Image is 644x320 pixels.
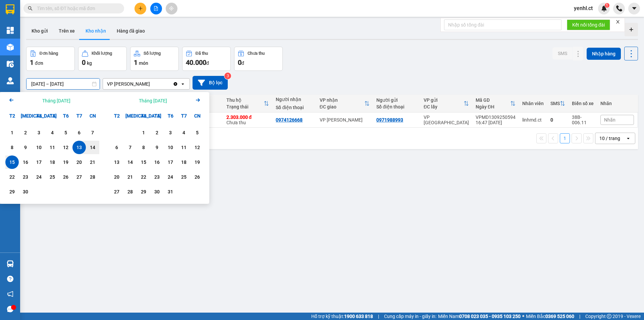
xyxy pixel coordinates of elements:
[376,117,403,123] div: 0971988993
[191,155,204,169] div: Choose Chủ Nhật, tháng 10 19 2025. It's available.
[137,109,150,123] div: T4
[19,185,32,198] div: Choose Thứ Ba, tháng 09 30 2025. It's available.
[46,170,59,184] div: Choose Thứ Năm, tháng 09 25 2025. It's available.
[206,60,209,66] span: đ
[139,173,148,181] div: 22
[86,155,99,169] div: Choose Chủ Nhật, tháng 09 21 2025. It's available.
[88,143,97,151] div: 14
[238,58,241,66] span: 0
[134,58,138,66] span: 1
[139,60,148,66] span: món
[179,158,189,166] div: 18
[186,58,206,66] span: 40.000
[7,27,14,34] img: dashboard-icon
[32,170,46,184] div: Choose Thứ Tư, tháng 09 24 2025. It's available.
[193,76,228,90] button: Bộ lọc
[569,4,598,12] span: yenhl.ct
[139,143,148,151] div: 8
[110,109,123,123] div: T2
[61,129,70,137] div: 5
[424,104,464,109] div: ĐC lấy
[424,97,464,103] div: VP gửi
[248,51,265,56] div: Chưa thu
[550,117,565,123] div: 0
[579,313,580,320] span: |
[61,173,70,181] div: 26
[599,135,620,142] div: 10 / trang
[86,141,99,154] div: Choose Chủ Nhật, tháng 09 14 2025. It's available.
[166,173,175,181] div: 24
[631,5,637,11] span: caret-down
[80,23,111,39] button: Kho nhận
[139,158,148,166] div: 15
[87,60,92,66] span: kg
[32,109,46,123] div: T4
[152,143,162,151] div: 9
[550,101,560,106] div: SMS
[72,109,86,123] div: T7
[5,141,19,154] div: Choose Thứ Hai, tháng 09 8 2025. It's available.
[110,185,123,198] div: Choose Thứ Hai, tháng 10 27 2025. It's available.
[139,188,148,196] div: 29
[166,129,175,137] div: 3
[34,143,44,151] div: 10
[177,155,191,169] div: Choose Thứ Bảy, tháng 10 18 2025. It's available.
[177,141,191,154] div: Choose Thứ Bảy, tháng 10 11 2025. It's available.
[7,44,14,51] img: warehouse-icon
[48,143,57,151] div: 11
[34,129,44,137] div: 3
[376,104,417,109] div: Số điện thoại
[112,158,121,166] div: 13
[177,170,191,184] div: Choose Thứ Bảy, tháng 10 25 2025. It's available.
[112,143,121,151] div: 6
[82,58,86,66] span: 0
[7,158,17,166] div: 15
[476,120,516,125] div: 16:47 [DATE]
[21,188,30,196] div: 30
[137,141,150,154] div: Choose Thứ Tư, tháng 10 8 2025. It's available.
[191,109,204,123] div: CN
[193,158,202,166] div: 19
[21,158,30,166] div: 16
[616,5,622,11] img: phone-icon
[424,115,469,125] div: VP [GEOGRAPHIC_DATA]
[59,141,72,154] div: Choose Thứ Sáu, tháng 09 12 2025. It's available.
[276,105,313,110] div: Số điện thoại
[48,173,57,181] div: 25
[193,129,202,137] div: 5
[7,276,13,282] span: question-circle
[226,97,264,103] div: Thu hộ
[320,117,370,123] div: VP [PERSON_NAME]
[191,170,204,184] div: Choose Chủ Nhật, tháng 10 26 2025. It's available.
[6,4,14,14] img: logo-vxr
[320,97,364,103] div: VP nhận
[5,109,19,123] div: T2
[572,101,594,106] div: Biển số xe
[169,6,174,11] span: aim
[86,170,99,184] div: Choose Chủ Nhật, tháng 09 28 2025. It's available.
[7,60,14,67] img: warehouse-icon
[139,129,148,137] div: 1
[46,155,59,169] div: Choose Thứ Năm, tháng 09 18 2025. It's available.
[179,129,189,137] div: 4
[224,73,231,79] sup: 3
[86,126,99,139] div: Choose Chủ Nhật, tháng 09 7 2025. It's available.
[61,158,70,166] div: 19
[226,104,264,109] div: Trạng thái
[552,47,573,59] button: SMS
[384,313,436,320] span: Cung cấp máy in - giấy in:
[626,136,631,141] svg: open
[179,143,189,151] div: 11
[74,129,84,137] div: 6
[88,173,97,181] div: 28
[226,115,269,125] div: Chưa thu
[607,314,611,319] span: copyright
[21,173,30,181] div: 23
[7,260,14,267] img: warehouse-icon
[110,155,123,169] div: Choose Thứ Hai, tháng 10 13 2025. It's available.
[193,173,202,181] div: 26
[150,155,164,169] div: Choose Thứ Năm, tháng 10 16 2025. It's available.
[123,185,137,198] div: Choose Thứ Ba, tháng 10 28 2025. It's available.
[601,5,607,11] img: icon-new-feature
[59,155,72,169] div: Choose Thứ Sáu, tháng 09 19 2025. It's available.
